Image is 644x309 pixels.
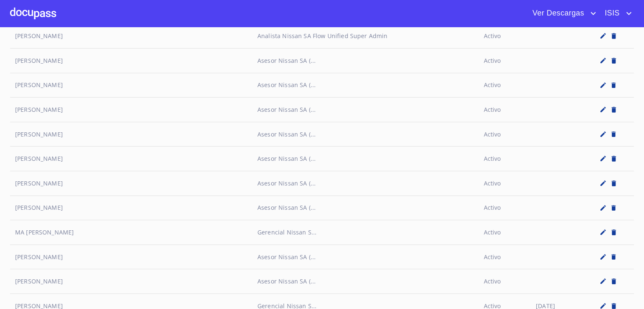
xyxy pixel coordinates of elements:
[252,171,479,196] td: Asesor Nissan SA (...
[252,220,479,245] td: Gerencial Nissan S...
[479,171,531,196] td: Activo
[10,73,252,98] td: [PERSON_NAME]
[479,196,531,220] td: Activo
[10,245,252,269] td: [PERSON_NAME]
[479,245,531,269] td: Activo
[10,220,252,245] td: MA [PERSON_NAME]
[479,24,531,49] td: Activo
[10,196,252,220] td: [PERSON_NAME]
[598,7,634,20] button: account of current user
[479,49,531,73] td: Activo
[10,98,252,122] td: [PERSON_NAME]
[252,73,479,98] td: Asesor Nissan SA (...
[10,122,252,147] td: [PERSON_NAME]
[10,269,252,294] td: [PERSON_NAME]
[10,171,252,196] td: [PERSON_NAME]
[479,147,531,171] td: Activo
[526,7,588,20] span: Ver Descargas
[479,269,531,294] td: Activo
[479,220,531,245] td: Activo
[252,122,479,147] td: Asesor Nissan SA (...
[526,7,598,20] button: account of current user
[252,147,479,171] td: Asesor Nissan SA (...
[252,24,479,49] td: Analista Nissan SA Flow Unified Super Admin
[479,73,531,98] td: Activo
[252,269,479,294] td: Asesor Nissan SA (...
[10,24,252,49] td: [PERSON_NAME]
[252,245,479,269] td: Asesor Nissan SA (...
[252,49,479,73] td: Asesor Nissan SA (...
[479,122,531,147] td: Activo
[10,49,252,73] td: [PERSON_NAME]
[252,196,479,220] td: Asesor Nissan SA (...
[252,98,479,122] td: Asesor Nissan SA (...
[479,98,531,122] td: Activo
[598,7,624,20] span: ISIS
[10,147,252,171] td: [PERSON_NAME]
